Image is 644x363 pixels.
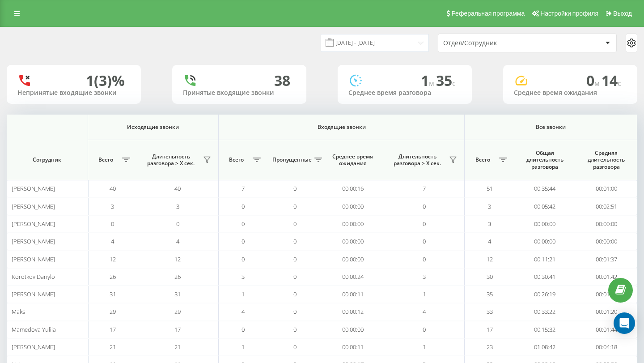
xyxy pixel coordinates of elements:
span: 0 [293,202,297,210]
span: Maks [12,307,25,316]
td: 00:01:01 [576,286,637,303]
span: 1 [241,343,245,351]
span: [PERSON_NAME] [12,184,55,192]
span: Настройки профиля [540,10,598,17]
span: 1 [421,71,436,90]
span: 26 [110,273,116,281]
span: 1 [423,343,426,351]
span: Выход [613,10,632,17]
td: 00:00:11 [322,286,384,303]
span: Длительность разговора > Х сек. [142,153,200,167]
td: 00:26:19 [514,286,576,303]
span: [PERSON_NAME] [12,255,55,263]
span: 0 [423,202,426,210]
span: 12 [174,255,181,263]
span: 3 [488,220,491,228]
span: Всего [93,156,119,163]
td: 00:00:00 [514,215,576,233]
span: 35 [487,290,493,298]
span: [PERSON_NAME] [12,202,55,210]
span: 0 [241,255,245,263]
span: 17 [487,325,493,333]
span: 3 [176,202,179,210]
span: м [429,78,436,88]
span: 21 [110,343,116,351]
span: 0 [586,71,602,90]
span: 21 [174,343,181,351]
span: Korotkov Danylo [12,273,55,281]
span: 0 [176,220,179,228]
span: 17 [174,325,181,333]
td: 00:01:20 [576,303,637,320]
td: 00:00:24 [322,268,384,286]
span: 17 [110,325,116,333]
span: Всего [223,156,250,163]
div: 38 [274,72,290,89]
td: 00:35:44 [514,180,576,197]
span: 3 [488,202,491,210]
td: 00:01:37 [576,250,637,268]
div: Среднее время ожидания [514,89,627,97]
span: Общая длительность разговора [521,149,568,171]
span: 3 [423,273,426,281]
span: 0 [423,255,426,263]
span: 26 [174,273,181,281]
span: 0 [423,220,426,228]
span: 0 [293,290,297,298]
span: 33 [487,307,493,316]
span: Всего [469,156,496,163]
span: Сотрудник [15,156,80,163]
span: c [618,78,621,88]
span: [PERSON_NAME] [12,290,55,298]
span: Исходящие звонки [98,124,208,131]
td: 00:15:32 [514,321,576,338]
span: 51 [487,184,493,192]
div: Отдел/Сотрудник [443,39,550,47]
span: [PERSON_NAME] [12,237,55,245]
span: м [594,78,602,88]
td: 00:01:44 [576,321,637,338]
td: 00:33:22 [514,303,576,320]
div: Принятые входящие звонки [183,89,296,97]
span: [PERSON_NAME] [12,343,55,351]
span: 4 [111,237,114,245]
td: 00:00:00 [576,233,637,250]
td: 00:05:42 [514,197,576,215]
div: 1 (3)% [86,72,125,89]
td: 00:30:41 [514,268,576,286]
span: 0 [423,325,426,333]
span: 14 [602,71,621,90]
span: 1 [241,290,245,298]
td: 01:08:42 [514,338,576,356]
span: 12 [110,255,116,263]
span: 0 [423,237,426,245]
div: Open Intercom Messenger [614,312,635,334]
span: 7 [423,184,426,192]
span: 4 [176,237,179,245]
td: 00:00:12 [322,303,384,320]
td: 00:00:00 [514,233,576,250]
span: 0 [293,273,297,281]
div: Среднее время разговора [348,89,461,97]
span: 0 [293,220,297,228]
span: [PERSON_NAME] [12,220,55,228]
span: 0 [241,202,245,210]
span: 0 [293,255,297,263]
span: 0 [293,307,297,316]
td: 00:01:42 [576,268,637,286]
td: 00:00:00 [322,321,384,338]
td: 00:04:18 [576,338,637,356]
div: Непринятые входящие звонки [17,89,130,97]
span: 40 [110,184,116,192]
span: 4 [423,307,426,316]
td: 00:00:16 [322,180,384,197]
span: Реферальная программа [451,10,525,17]
span: 0 [293,325,297,333]
span: 0 [241,325,245,333]
span: 3 [241,273,245,281]
span: Среднее время ожидания [329,153,377,167]
td: 00:00:00 [576,215,637,233]
td: 00:00:00 [322,250,384,268]
span: Средняя длительность разговора [583,149,630,171]
span: 0 [241,237,245,245]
